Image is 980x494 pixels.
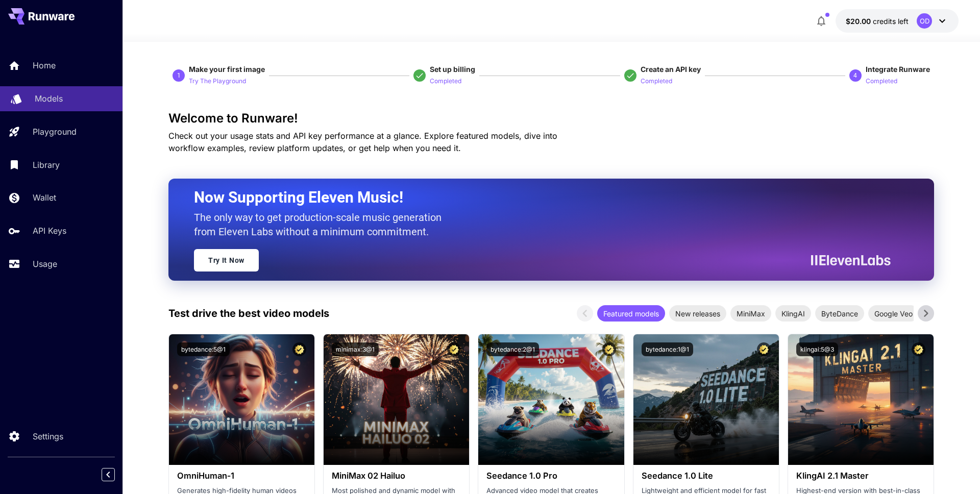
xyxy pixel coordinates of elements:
[33,191,56,204] p: Wallet
[189,65,265,73] span: Make your first image
[33,159,60,171] p: Library
[815,305,864,322] div: ByteDance
[868,308,919,319] span: Google Veo
[332,342,379,356] button: minimax:3@1
[102,468,115,481] button: Collapse sidebar
[332,471,461,481] h3: MiniMax 02 Hailuo
[478,334,624,465] img: alt
[177,471,306,481] h3: OmniHuman‑1
[868,305,919,322] div: Google Veo
[853,71,857,80] p: 4
[324,334,469,465] img: alt
[168,306,329,321] p: Test drive the best video models
[866,77,897,86] p: Completed
[486,342,539,356] button: bytedance:2@1
[669,308,726,319] span: New releases
[168,131,557,153] span: Check out your usage stats and API key performance at a glance. Explore featured models, dive int...
[194,188,883,207] h2: Now Supporting Eleven Music!
[109,465,122,484] div: Collapse sidebar
[641,65,701,73] span: Create an API key
[642,471,771,481] h3: Seedance 1.0 Lite
[177,71,181,80] p: 1
[641,75,672,87] button: Completed
[815,308,864,319] span: ByteDance
[169,334,314,465] img: alt
[775,308,811,319] span: KlingAI
[486,471,616,481] h3: Seedance 1.0 Pro
[33,225,66,237] p: API Keys
[796,342,838,356] button: klingai:5@3
[189,75,246,87] button: Try The Playground
[912,342,925,356] button: Certified Model – Vetted for best performance and includes a commercial license.
[917,13,932,29] div: OD
[33,59,56,71] p: Home
[796,471,925,481] h3: KlingAI 2.1 Master
[194,210,449,239] p: The only way to get production-scale music generation from Eleven Labs without a minimum commitment.
[33,258,57,270] p: Usage
[757,342,771,356] button: Certified Model – Vetted for best performance and includes a commercial license.
[168,111,934,126] h3: Welcome to Runware!
[633,334,779,465] img: alt
[189,77,246,86] p: Try The Playground
[775,305,811,322] div: KlingAI
[430,77,461,86] p: Completed
[430,65,475,73] span: Set up billing
[788,334,934,465] img: alt
[873,17,909,26] span: credits left
[447,342,461,356] button: Certified Model – Vetted for best performance and includes a commercial license.
[642,342,693,356] button: bytedance:1@1
[33,126,77,138] p: Playground
[35,92,63,105] p: Models
[846,17,873,26] span: $20.00
[597,305,665,322] div: Featured models
[641,77,672,86] p: Completed
[177,342,230,356] button: bytedance:5@1
[669,305,726,322] div: New releases
[602,342,616,356] button: Certified Model – Vetted for best performance and includes a commercial license.
[730,305,771,322] div: MiniMax
[292,342,306,356] button: Certified Model – Vetted for best performance and includes a commercial license.
[597,308,665,319] span: Featured models
[33,430,63,442] p: Settings
[836,9,959,33] button: $20.00OD
[430,75,461,87] button: Completed
[730,308,771,319] span: MiniMax
[846,16,909,27] div: $20.00
[866,75,897,87] button: Completed
[194,249,259,271] a: Try It Now
[866,65,930,73] span: Integrate Runware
